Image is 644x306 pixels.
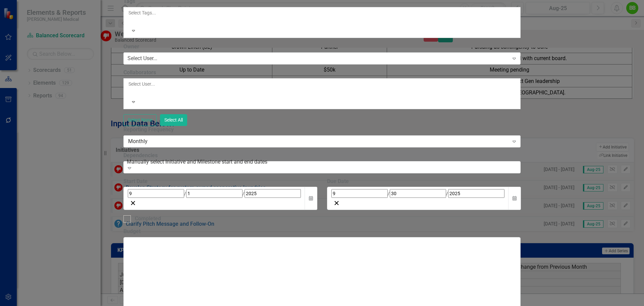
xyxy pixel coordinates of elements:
[127,158,522,166] div: Manually select Initiative and Milestone start and end dates
[446,191,448,196] span: /
[127,55,157,62] div: Select User...
[388,191,390,196] span: /
[160,114,187,126] button: Select All
[128,81,516,87] div: Select User...
[123,43,521,51] label: Owner
[243,191,245,196] span: /
[123,178,317,185] div: Start Date
[128,9,516,16] div: Select Tags...
[123,228,521,235] label: Budget
[128,137,509,145] div: Monthly
[135,215,161,223] div: Completed
[327,178,521,185] div: Due Date
[123,69,521,77] label: Collaborators
[123,152,521,160] label: Dependencies
[123,126,521,134] label: Reporting Frequency
[123,114,157,126] button: Select None
[184,191,186,196] span: /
